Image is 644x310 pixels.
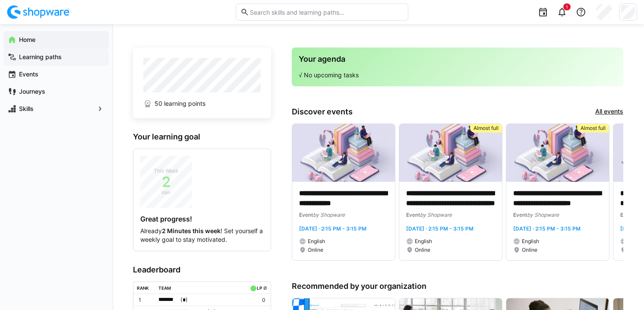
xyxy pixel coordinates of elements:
[299,212,313,218] span: Event
[308,238,325,245] span: English
[248,297,265,304] p: 0
[513,225,581,232] span: [DATE] · 2:15 PM - 3:15 PM
[527,212,559,218] span: by Shopware
[299,225,366,232] span: [DATE] · 2:15 PM - 3:15 PM
[506,124,609,182] img: image
[522,247,537,253] span: Online
[415,247,430,253] span: Online
[313,212,345,218] span: by Shopware
[522,238,539,245] span: English
[140,215,264,223] h4: Great progress!
[137,285,149,291] div: Rank
[299,71,616,79] p: √ No upcoming tasks
[180,295,188,304] span: ( )
[292,107,353,117] h3: Discover events
[406,225,474,232] span: [DATE] · 2:15 PM - 3:15 PM
[581,125,606,132] span: Almost full
[162,227,221,234] strong: 2 Minutes this week
[420,212,452,218] span: by Shopware
[308,247,323,253] span: Online
[620,212,634,218] span: Event
[155,99,205,108] span: 50 learning points
[133,132,271,142] h3: Your learning goal
[140,227,264,244] p: Already ! Set yourself a weekly goal to stay motivated.
[595,107,623,117] a: All events
[257,285,262,291] div: LP
[513,212,527,218] span: Event
[139,297,152,304] p: 1
[263,284,267,291] a: ø
[474,125,499,132] span: Almost full
[292,282,623,291] h3: Recommended by your organization
[133,265,271,275] h3: Leaderboard
[292,124,395,182] img: image
[399,124,502,182] img: image
[249,8,404,16] input: Search skills and learning paths…
[415,238,432,245] span: English
[158,285,171,291] div: Team
[299,54,616,64] h3: Your agenda
[406,212,420,218] span: Event
[566,4,568,9] span: 1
